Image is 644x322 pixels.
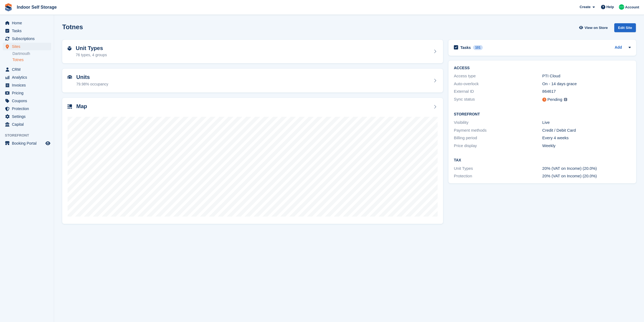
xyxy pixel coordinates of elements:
[62,98,443,224] a: Map
[473,45,483,50] div: 101
[542,135,631,141] div: Every 4 weeks
[68,46,71,51] img: unit-type-icn-2b2737a686de81e16bb02015468b77c625bbabd49415b5ef34ead5e3b44a266d.svg
[4,3,12,11] img: stora-icon-8386f47178a22dfd0bd8f6a31ec36ba5ce8667c1dd55bd0f319d3a0aa187defe.svg
[12,35,44,42] span: Subscriptions
[454,127,542,134] div: Payment methods
[3,140,51,147] a: menu
[625,5,639,10] span: Account
[542,88,631,95] div: 864617
[12,51,51,56] a: Dartmouth
[454,66,631,70] h2: ACCESS
[12,57,51,62] a: Totnes
[3,89,51,97] a: menu
[454,96,542,103] div: Sync status
[454,143,542,149] div: Price display
[3,66,51,73] a: menu
[606,4,614,10] span: Help
[564,98,567,101] img: icon-info-grey-7440780725fd019a000dd9b08b2336e03edf1995a4989e88bcd33f0948082b44.svg
[68,104,72,109] img: map-icn-33ee37083ee616e46c38cad1a60f524a97daa1e2b2c8c0bc3eb3415660979fc1.svg
[3,35,51,42] a: menu
[12,121,44,128] span: Capital
[454,81,542,87] div: Auto-overlock
[12,97,44,105] span: Coupons
[5,133,54,138] span: Storefront
[12,81,44,89] span: Invoices
[3,97,51,105] a: menu
[68,75,72,79] img: unit-icn-7be61d7bf1b0ce9d3e12c5938cc71ed9869f7b940bace4675aadf7bd6d80202e.svg
[76,52,107,58] div: 76 types, 4 groups
[12,140,44,147] span: Booking Portal
[12,66,44,73] span: CRM
[542,81,631,87] div: On - 14 days grace
[547,97,562,103] div: Pending
[542,143,631,149] div: Weekly
[454,88,542,95] div: External ID
[76,74,108,80] h2: Units
[619,4,624,10] img: Helen Nicholls
[62,40,443,64] a: Unit Types 76 types, 4 groups
[15,3,59,12] a: Indoor Self Storage
[3,43,51,50] a: menu
[454,119,542,126] div: Visibility
[578,23,610,32] a: View on Store
[3,105,51,112] a: menu
[76,45,107,51] h2: Unit Types
[542,127,631,134] div: Credit / Debit Card
[12,27,44,35] span: Tasks
[614,23,636,32] div: Edit Site
[542,173,631,179] div: 20% (VAT on Income) (20.0%)
[454,158,631,162] h2: Tax
[3,121,51,128] a: menu
[454,73,542,79] div: Access type
[62,23,83,31] h2: Totnes
[454,112,631,117] h2: Storefront
[454,135,542,141] div: Billing period
[12,43,44,50] span: Sites
[580,4,590,10] span: Create
[76,103,87,109] h2: Map
[584,25,608,31] span: View on Store
[3,19,51,27] a: menu
[3,74,51,81] a: menu
[614,23,636,34] a: Edit Site
[454,165,542,172] div: Unit Types
[12,89,44,97] span: Pricing
[542,119,631,126] div: Live
[12,105,44,112] span: Protection
[45,140,51,147] a: Preview store
[542,73,631,79] div: PTI Cloud
[3,81,51,89] a: menu
[615,45,622,51] a: Add
[460,45,471,50] h2: Tasks
[3,27,51,35] a: menu
[12,74,44,81] span: Analytics
[542,165,631,172] div: 20% (VAT on Income) (20.0%)
[62,69,443,92] a: Units 79.98% occupancy
[3,113,51,120] a: menu
[454,173,542,179] div: Protection
[12,113,44,120] span: Settings
[12,19,44,27] span: Home
[76,81,108,87] div: 79.98% occupancy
